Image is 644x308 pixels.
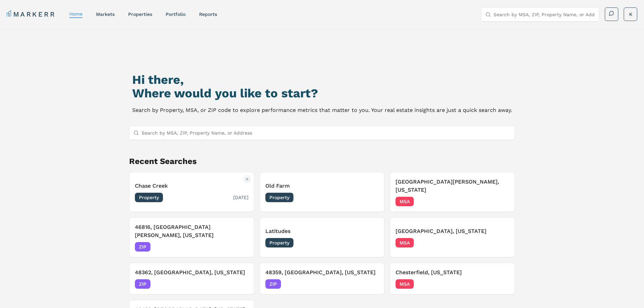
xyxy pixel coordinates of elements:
span: [DATE] [233,194,248,201]
button: Remove 48359, Lake Orion, Michigan48359, [GEOGRAPHIC_DATA], [US_STATE]ZIP[DATE] [260,263,385,294]
a: MARKERR [7,9,56,19]
h1: Hi there, [132,73,512,87]
input: Search by MSA, ZIP, Property Name, or Address [494,8,595,21]
span: MSA [396,279,414,289]
h3: Chase Creek [135,182,248,190]
span: Property [135,193,163,202]
span: MSA [396,197,414,206]
button: Remove Fort Wayne, Indiana[GEOGRAPHIC_DATA][PERSON_NAME], [US_STATE]MSA[DATE] [390,172,515,212]
span: ZIP [135,242,150,252]
a: markets [96,11,115,17]
a: reports [199,11,217,17]
h2: Where would you like to start? [132,87,512,100]
h3: 48359, [GEOGRAPHIC_DATA], [US_STATE] [265,268,379,277]
span: [DATE] [494,281,509,287]
button: Remove Old FarmOld FarmProperty[DATE] [260,172,385,212]
h3: [GEOGRAPHIC_DATA][PERSON_NAME], [US_STATE] [396,178,509,194]
button: Remove Chesterfield, VirginiaChesterfield, [US_STATE]MSA[DATE] [390,263,515,294]
h3: 48362, [GEOGRAPHIC_DATA], [US_STATE] [135,268,248,277]
span: ZIP [265,279,281,289]
button: Remove Chase CreekChase CreekProperty[DATE] [129,172,254,212]
button: Remove 46816, Fort Wayne, Indiana46816, [GEOGRAPHIC_DATA][PERSON_NAME], [US_STATE]ZIP[DATE] [129,217,254,257]
span: [DATE] [233,243,248,250]
span: K [629,11,632,18]
a: home [69,11,82,17]
span: Property [265,193,293,202]
button: K [624,7,637,21]
span: [DATE] [363,194,379,201]
span: MSA [396,238,414,247]
button: Remove Chase Creek [243,175,251,183]
button: Remove LatitudesLatitudesProperty[DATE] [260,217,385,257]
a: Portfolio [166,11,186,17]
span: [DATE] [494,239,509,246]
span: [DATE] [494,198,509,205]
span: [DATE] [363,281,379,287]
h3: 46816, [GEOGRAPHIC_DATA][PERSON_NAME], [US_STATE] [135,223,248,239]
a: properties [128,11,152,17]
span: [DATE] [233,281,248,287]
input: Search by MSA, ZIP, Property Name, or Address [142,126,511,140]
button: Remove 48362, Lake Orion, Michigan48362, [GEOGRAPHIC_DATA], [US_STATE]ZIP[DATE] [129,263,254,294]
h3: Chesterfield, [US_STATE] [396,268,509,277]
button: Remove Brandon, Florida[GEOGRAPHIC_DATA], [US_STATE]MSA[DATE] [390,217,515,257]
span: ZIP [135,279,150,289]
h3: Old Farm [265,182,379,190]
p: Search by Property, MSA, or ZIP code to explore performance metrics that matter to you. Your real... [132,105,512,115]
span: Property [265,238,293,247]
h3: Latitudes [265,227,379,235]
span: [DATE] [363,239,379,246]
h2: Recent Searches [129,156,515,167]
h3: [GEOGRAPHIC_DATA], [US_STATE] [396,227,509,235]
